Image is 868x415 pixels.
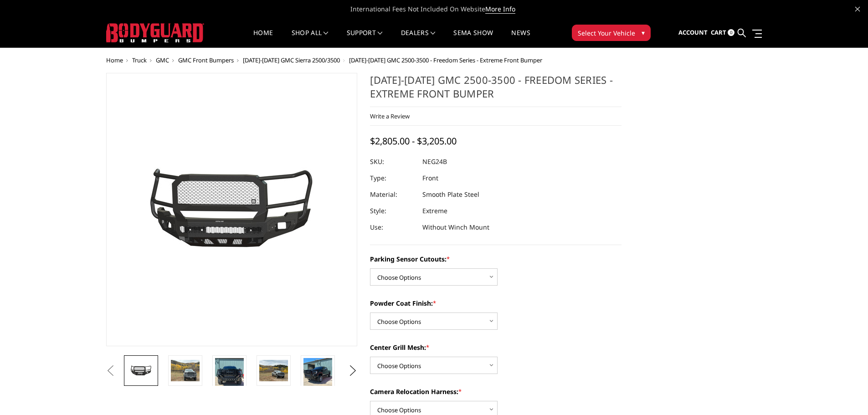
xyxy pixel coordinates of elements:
[370,343,621,352] label: Center Grill Mesh:
[303,358,332,396] img: 2024-2025 GMC 2500-3500 - Freedom Series - Extreme Front Bumper
[106,23,204,42] img: BODYGUARD BUMPERS
[292,30,329,47] a: shop all
[253,30,273,47] a: Home
[370,186,416,203] dt: Material:
[572,25,651,41] button: Select Your Vehicle
[259,360,288,381] img: 2024-2025 GMC 2500-3500 - Freedom Series - Extreme Front Bumper
[642,28,645,37] span: ▾
[728,29,734,36] span: 0
[370,219,416,236] dt: Use:
[370,387,621,396] label: Camera Relocation Harness:
[243,56,340,64] a: [DATE]-[DATE] GMC Sierra 2500/3500
[422,186,479,203] dd: Smooth Plate Steel
[171,360,200,381] img: 2024-2025 GMC 2500-3500 - Freedom Series - Extreme Front Bumper
[370,298,621,308] label: Powder Coat Finish:
[349,56,542,64] span: [DATE]-[DATE] GMC 2500-3500 - Freedom Series - Extreme Front Bumper
[370,170,416,186] dt: Type:
[106,56,123,64] a: Home
[678,28,708,36] span: Account
[401,30,436,47] a: Dealers
[132,56,147,64] a: Truck
[370,203,416,219] dt: Style:
[578,28,635,38] span: Select Your Vehicle
[511,30,530,47] a: News
[215,358,244,396] img: 2024-2025 GMC 2500-3500 - Freedom Series - Extreme Front Bumper
[178,56,234,64] a: GMC Front Bumpers
[370,135,457,147] span: $2,805.00 - $3,205.00
[370,73,621,107] h1: [DATE]-[DATE] GMC 2500-3500 - Freedom Series - Extreme Front Bumper
[370,112,410,120] a: Write a Review
[422,203,447,219] dd: Extreme
[453,30,493,47] a: SEMA Show
[370,254,621,264] label: Parking Sensor Cutouts:
[678,20,708,45] a: Account
[370,154,416,170] dt: SKU:
[711,20,734,45] a: Cart 0
[422,219,489,236] dd: Without Winch Mount
[422,170,438,186] dd: Front
[346,364,360,378] button: Next
[106,73,358,346] a: 2024-2025 GMC 2500-3500 - Freedom Series - Extreme Front Bumper
[485,5,515,14] a: More Info
[422,154,447,170] dd: NEG24B
[347,30,383,47] a: Support
[104,364,118,378] button: Previous
[156,56,169,64] a: GMC
[711,28,726,36] span: Cart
